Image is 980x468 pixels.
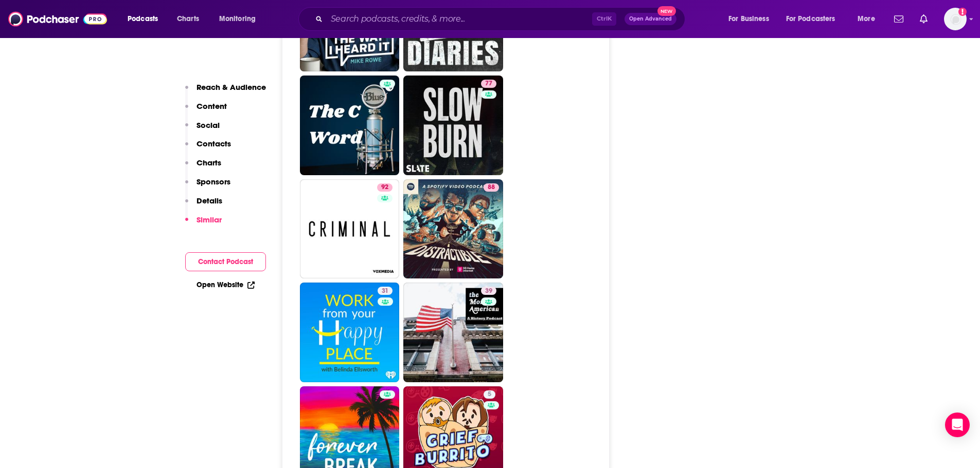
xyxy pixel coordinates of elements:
[488,389,491,400] span: 5
[484,183,499,192] a: 88
[403,179,503,279] a: 88
[945,413,970,437] div: Open Intercom Messenger
[219,12,256,26] span: Monitoring
[944,8,967,30] img: User Profile
[403,76,503,175] a: 77
[485,286,492,296] span: 39
[890,10,907,28] a: Show notifications dropdown
[197,101,227,111] p: Content
[300,283,400,382] a: 31
[378,287,393,295] a: 31
[403,283,503,382] a: 39
[185,158,221,177] button: Charts
[185,139,231,158] button: Contacts
[958,8,967,16] svg: Add a profile image
[944,8,967,30] span: Logged in as PTEPR25
[185,177,230,196] button: Sponsors
[327,11,592,27] input: Search podcasts, credits, & more...
[308,7,695,31] div: Search podcasts, credits, & more...
[128,12,158,26] span: Podcasts
[197,139,231,148] p: Contacts
[944,8,967,30] button: Show profile menu
[377,183,393,192] a: 92
[488,182,495,193] span: 88
[197,82,266,92] p: Reach & Audience
[484,390,495,399] a: 5
[197,280,255,289] a: Open Website
[185,196,222,215] button: Details
[197,177,230,186] p: Sponsors
[185,215,222,234] button: Similar
[185,101,227,120] button: Content
[185,252,266,271] button: Contact Podcast
[916,10,932,28] a: Show notifications dropdown
[177,12,199,26] span: Charts
[120,11,171,27] button: open menu
[779,11,850,27] button: open menu
[481,287,496,295] a: 39
[197,158,221,167] p: Charts
[197,215,222,224] p: Similar
[481,80,496,88] a: 77
[170,11,205,27] a: Charts
[8,9,107,29] img: Podchaser - Follow, Share and Rate Podcasts
[300,179,400,279] a: 92
[786,12,835,26] span: For Podcasters
[657,6,676,16] span: New
[629,16,672,22] span: Open Advanced
[185,120,220,139] button: Social
[728,12,769,26] span: For Business
[197,196,222,205] p: Details
[858,12,875,26] span: More
[382,286,388,296] span: 31
[592,12,616,26] span: Ctrl K
[185,82,266,101] button: Reach & Audience
[197,120,220,130] p: Social
[721,11,782,27] button: open menu
[850,11,888,27] button: open menu
[625,13,676,25] button: Open AdvancedNew
[485,79,492,89] span: 77
[212,11,269,27] button: open menu
[381,182,388,193] span: 92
